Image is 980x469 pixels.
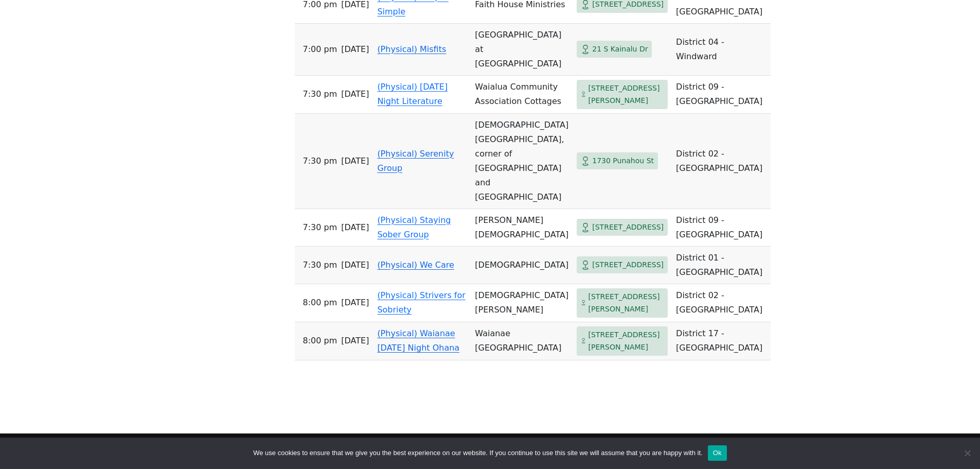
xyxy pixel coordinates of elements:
a: (Physical) Strivers for Sobriety [377,290,465,315]
span: [DATE] [341,334,369,348]
button: Ok [708,445,727,461]
a: (Physical) Waianae [DATE] Night Ohana [377,328,459,353]
span: [DATE] [341,296,369,310]
span: [STREET_ADDRESS] [592,258,664,271]
td: District 04 - Windward [672,24,771,76]
a: (Physical) Staying Sober Group [377,215,451,239]
span: [STREET_ADDRESS][PERSON_NAME] [589,290,664,316]
span: [STREET_ADDRESS][PERSON_NAME] [589,328,664,354]
span: 7:30 PM [303,87,337,101]
td: Waialua Community Association Cottages [471,76,573,114]
span: [DATE] [341,42,369,57]
span: [DATE] [341,220,369,235]
span: [DATE] [341,258,369,272]
a: (Physical) Serenity Group [377,149,454,173]
td: Waianae [GEOGRAPHIC_DATA] [471,322,573,360]
span: 21 S Kainalu Dr [592,43,648,56]
td: [DEMOGRAPHIC_DATA][GEOGRAPHIC_DATA], corner of [GEOGRAPHIC_DATA] and [GEOGRAPHIC_DATA] [471,114,573,209]
a: (Physical) [DATE] Night Literature [377,82,448,106]
td: District 02 - [GEOGRAPHIC_DATA] [672,114,771,209]
span: No [962,448,972,458]
span: 8:00 PM [303,296,337,310]
span: We use cookies to ensure that we give you the best experience on our website. If you continue to ... [253,448,702,458]
span: 7:30 PM [303,154,337,168]
td: District 02 - [GEOGRAPHIC_DATA] [672,284,771,322]
span: 1730 Punahou St [592,154,654,167]
span: 8:00 PM [303,334,337,348]
td: [DEMOGRAPHIC_DATA][PERSON_NAME] [471,284,573,322]
td: [GEOGRAPHIC_DATA] at [GEOGRAPHIC_DATA] [471,24,573,76]
td: [PERSON_NAME][DEMOGRAPHIC_DATA] [471,209,573,247]
span: [STREET_ADDRESS][PERSON_NAME] [589,82,664,107]
span: [DATE] [341,154,369,168]
span: 7:30 PM [303,220,337,235]
span: [STREET_ADDRESS] [592,221,664,234]
td: District 17 - [GEOGRAPHIC_DATA] [672,322,771,360]
td: [DEMOGRAPHIC_DATA] [471,247,573,284]
span: [DATE] [341,87,369,101]
td: District 09 - [GEOGRAPHIC_DATA] [672,76,771,114]
td: District 01 - [GEOGRAPHIC_DATA] [672,247,771,284]
span: 7:00 PM [303,42,337,57]
td: District 09 - [GEOGRAPHIC_DATA] [672,209,771,247]
a: (Physical) Misfits [377,44,446,54]
span: 7:30 PM [303,258,337,272]
a: (Physical) We Care [377,260,454,270]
